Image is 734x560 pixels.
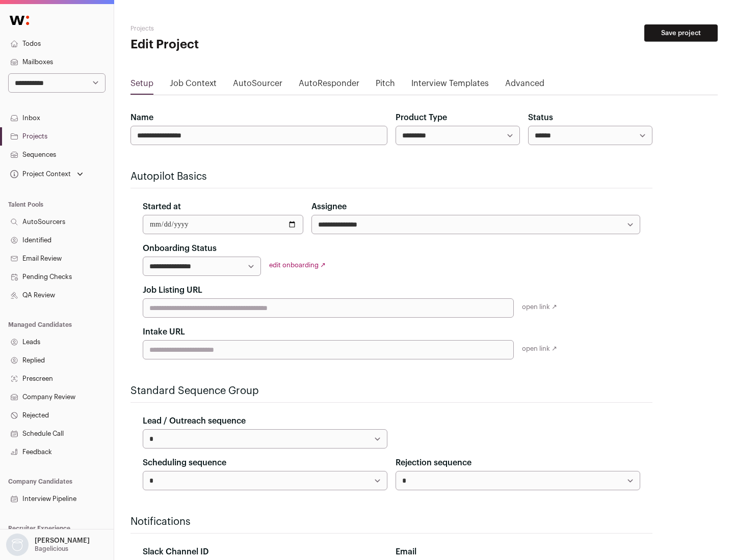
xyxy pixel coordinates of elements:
[130,515,652,529] h2: Notifications
[170,77,217,94] a: Job Context
[143,415,246,427] label: Lead / Outreach sequence
[269,262,326,268] a: edit onboarding ↗
[376,77,395,94] a: Pitch
[311,201,347,213] label: Assignee
[4,10,35,31] img: Wellfound
[130,37,326,53] h1: Edit Project
[130,24,326,33] h2: Projects
[143,457,226,469] label: Scheduling sequence
[299,77,359,94] a: AutoResponder
[130,77,153,94] a: Setup
[130,384,652,398] h2: Standard Sequence Group
[644,24,718,42] button: Save project
[528,111,553,124] label: Status
[233,77,282,94] a: AutoSourcer
[396,111,447,124] label: Product Type
[4,534,92,556] button: Open dropdown
[143,242,217,255] label: Onboarding Status
[35,537,90,545] p: [PERSON_NAME]
[505,77,544,94] a: Advanced
[143,201,181,213] label: Started at
[8,167,85,181] button: Open dropdown
[411,77,489,94] a: Interview Templates
[130,111,153,124] label: Name
[143,326,185,338] label: Intake URL
[396,546,640,558] div: Email
[8,170,71,178] div: Project Context
[396,457,471,469] label: Rejection sequence
[130,170,652,184] h2: Autopilot Basics
[143,284,202,296] label: Job Listing URL
[143,546,208,558] label: Slack Channel ID
[35,545,68,553] p: Bagelicious
[6,534,29,556] img: nopic.png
